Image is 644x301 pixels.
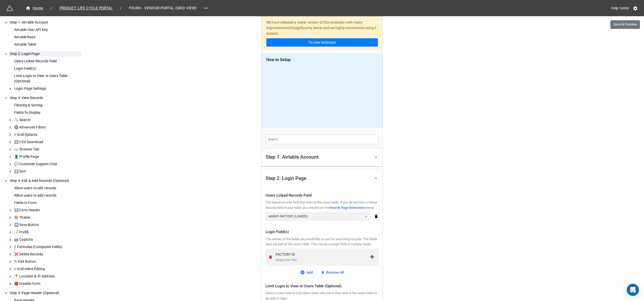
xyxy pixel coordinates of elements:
[13,230,81,235] div: 📝 Prefill
[13,147,81,152] div: 📖 'Browse' Tab
[13,125,81,130] div: 🔘 Advanced Filters
[13,27,81,32] div: Airtable User API Key
[9,290,81,296] div: Step 5: Page Header (Optional)
[330,206,363,210] a: Search Page Extension
[20,5,202,11] nav: breadcrumb
[13,237,81,242] div: 🤖 Captcha
[51,6,52,11] li: /
[627,284,639,296] div: Open Intercom Messenger
[266,193,378,199] div: Users Linked Records Field
[13,34,81,40] div: Airtable Base
[6,5,13,12] img: miniextensions-icon.73ae0678.png
[13,193,81,198] div: Allow users to add records
[13,266,81,272] div: ⌗ Grid Inline Editing
[266,155,318,160] div: Step 1: Airtable Account
[261,170,383,186] div: Step 2: Login Page
[266,229,378,235] div: Login Field(s)
[300,270,313,275] a: Add
[13,59,81,64] div: Users Linked Records Field
[266,65,378,123] iframe: Client Portal for Airtable by miniExtensions (2020 version)
[261,16,383,50] div: We have released a newer version of this extension with many improvements! It's signficantly bett...
[13,103,81,108] div: Filtering & Sorting
[266,200,377,209] span: The linked records field that links to the users table. If you do not have a linked records field...
[13,66,81,71] div: Login Field(s)
[20,5,49,11] a: Home
[321,270,344,275] a: Remove All
[13,252,81,257] div: ❌ Delete Records
[9,20,81,25] div: Step 1: Airtable Account
[13,161,81,167] div: 💬 Customer Support Chat
[13,139,81,145] div: ⬇️ CSV Download
[261,148,383,166] div: Step 1: Airtable Account
[9,95,81,101] div: Step 3: View Records
[266,212,371,221] a: AGENT-FACTORY (LINKED)
[13,86,81,91] div: Login Page Settings
[13,154,81,159] div: 👤 Profile Page
[9,178,81,183] div: Step 4: Edit & Add Records (Optional)
[266,283,378,289] div: Limit Login to View in Users Table (Optional)
[266,291,378,301] div: Select a view here to only allow users who are in that view in the users table to be able to login.
[266,237,378,247] div: The names of the fields you would like to use for searching records. The fields here are part of ...
[13,169,81,174] div: ↕️ Sort
[13,73,81,84] div: Limit Login to View in Users Table (Optional)
[126,5,199,11] span: FOURH - VENDOR PORTAL (GRID VIEW)
[363,206,374,210] span: instead.
[13,185,81,191] div: Allow users to edit records
[266,176,306,181] div: Step 2: Login Page
[13,215,81,220] div: 🎨 Theme
[266,57,291,62] b: How to Setup
[13,222,81,228] div: ➡️ Save Button
[120,6,122,11] li: /
[608,4,633,13] a: Help Center
[13,208,81,213] div: 🔝 Form Header
[13,42,81,47] div: Airtable Table
[610,20,640,29] button: Save & Preview
[276,258,370,262] div: Single Line Text
[13,244,81,250] div: ƒ Formulas (Computed Fields)
[266,38,378,47] a: Try new extension
[276,252,370,257] div: FACTORY ID
[13,110,81,115] div: Fields To Display
[13,200,81,205] div: Fields In Form
[13,259,81,264] div: ✎ Edit Button
[56,5,116,11] span: PRODUCT LIFE CYCLE PORTAL
[13,274,81,279] div: 📍 Location & IP Address
[9,51,81,57] div: Step 2: Login Page
[13,117,81,123] div: 🔍 Search
[266,135,378,144] input: Search...
[268,255,274,259] a: Remove
[13,281,81,286] div: 🛑 Disable Form
[13,132,81,137] div: ⌗ Grid Options
[26,5,43,11] div: Home
[54,5,118,11] a: PRODUCT LIFE CYCLE PORTAL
